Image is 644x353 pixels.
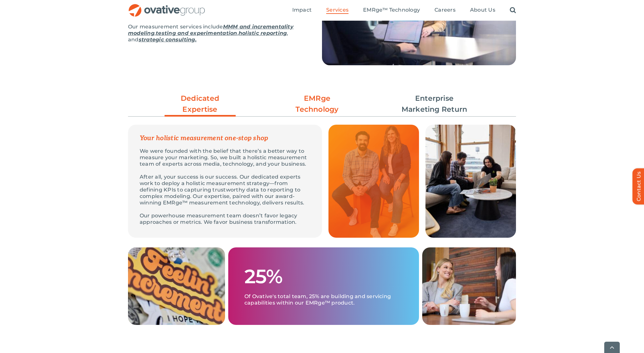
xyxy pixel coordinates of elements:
[128,247,225,325] img: Measurement – Grid 2
[328,125,419,238] img: Measurement – Grid Quote 1
[326,7,349,13] span: Services
[363,7,420,13] span: EMRge™ Technology
[244,266,283,287] h1: 25%
[140,174,310,206] p: After all, your success is our success. Our dedicated experts work to deploy a holistic measureme...
[470,7,495,13] span: About Us
[128,3,206,9] a: OG_Full_horizontal_RGB
[140,135,310,141] p: Your holistic measurement one-stop shop
[292,7,312,14] a: Impact
[292,7,312,13] span: Impact
[326,7,349,14] a: Services
[435,7,456,13] span: Careers
[140,148,310,167] p: We were founded with the belief that there’s a better way to measure your marketing. So, we built...
[128,24,306,43] p: Our measurement services include , , , and
[363,7,420,14] a: EMRge™ Technology
[165,93,236,118] a: Dedicated Expertise
[425,125,516,238] img: Measurement – Grid 3
[239,30,287,36] a: holistic reporting
[510,7,516,14] a: Search
[128,24,294,36] a: MMM and incrementality modeling
[140,213,310,225] p: Our powerhouse measurement team doesn’t favor legacy approaches or metrics. We favor business tra...
[139,36,197,43] a: strategic consulting.
[470,7,495,14] a: About Us
[244,287,403,306] p: Of Ovative's total team, 25% are building and servicing capabilities within our EMRge™ product.
[435,7,456,14] a: Careers
[282,93,353,115] a: EMRge Technology
[156,30,237,36] a: testing and experimentation
[399,93,470,115] a: Enterprise Marketing Return
[128,90,516,118] ul: Post Filters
